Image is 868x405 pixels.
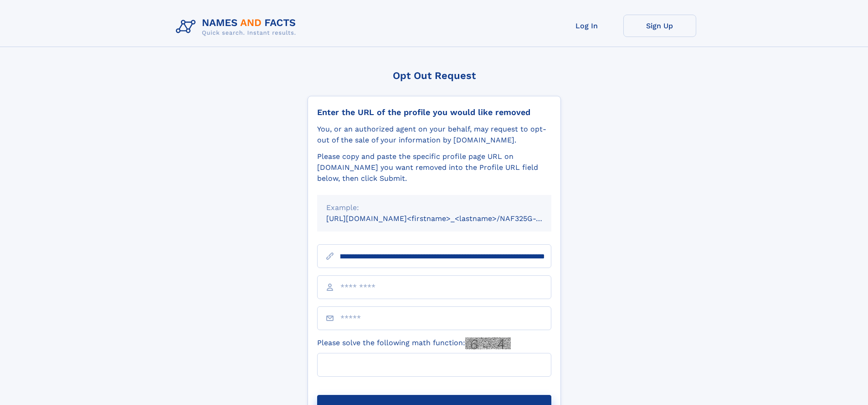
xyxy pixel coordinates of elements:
[326,202,542,213] div: Example:
[326,214,569,223] small: [URL][DOMAIN_NAME]<firstname>_<lastname>/NAF325G-xxxxxxxx
[317,337,511,349] label: Please solve the following math function:
[317,124,551,146] div: You, or an authorized agent on your behalf, may request to opt-out of the sale of your informatio...
[308,70,561,81] div: Opt Out Request
[172,15,303,39] img: Logo Names and Facts
[317,151,551,184] div: Please copy and paste the specific profile page URL on [DOMAIN_NAME] you want removed into the Pr...
[550,15,623,37] a: Log In
[317,107,551,117] div: Enter the URL of the profile you would like removed
[623,15,696,37] a: Sign Up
